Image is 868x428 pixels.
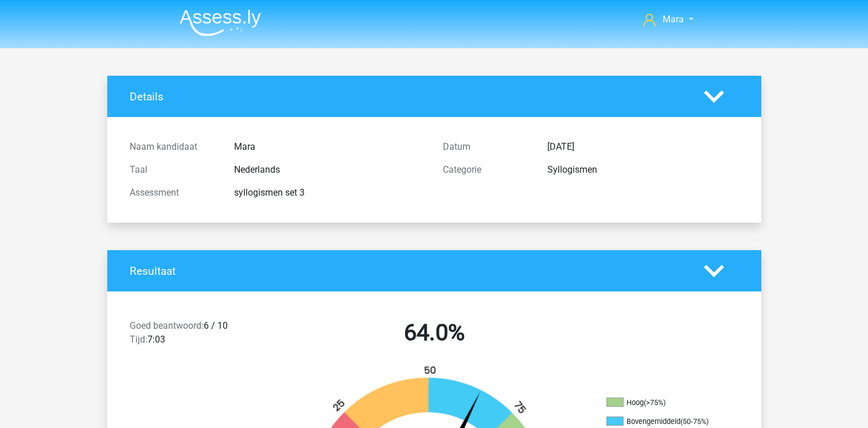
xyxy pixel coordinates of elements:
img: Assessly [180,9,261,36]
div: syllogismen set 3 [225,186,434,200]
div: Mara [225,140,434,154]
div: (>75%) [644,398,665,407]
span: Tijd: [130,334,147,345]
h4: Resultaat [130,264,687,278]
span: Mara [663,14,684,25]
a: Mara [639,13,698,26]
div: Nederlands [225,163,434,177]
div: [DATE] [539,140,748,154]
li: Hoog [606,398,721,408]
h2: 64.0% [286,319,582,347]
span: Goed beantwoord: [130,320,204,331]
div: Taal [121,163,225,177]
div: (50-75%) [680,417,709,426]
div: Naam kandidaat [121,140,225,154]
h4: Details [130,90,687,103]
div: Assessment [121,186,225,200]
div: Datum [434,140,539,154]
div: Categorie [434,163,539,177]
li: Bovengemiddeld [606,417,721,427]
div: 6 / 10 7:03 [121,319,278,351]
div: Syllogismen [539,163,748,177]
